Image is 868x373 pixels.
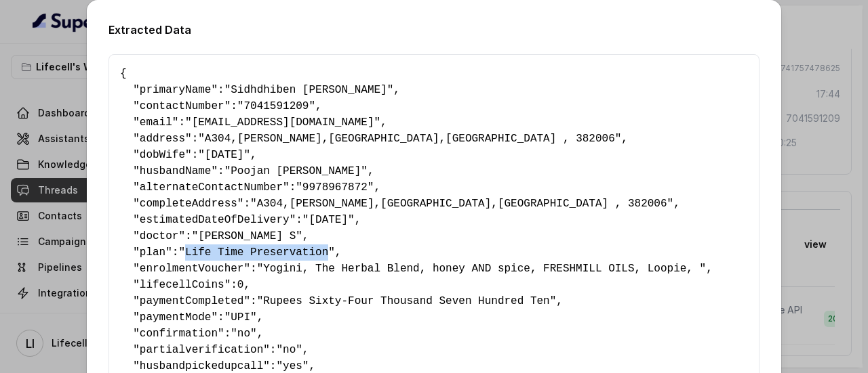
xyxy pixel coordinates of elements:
[140,344,263,356] span: partialverification
[140,311,212,324] span: paymentMode
[178,246,334,259] span: "Life Time Preservation"
[140,116,172,129] span: email
[224,84,394,96] span: "Sidhdhiben [PERSON_NAME]"
[140,149,185,161] span: dobWife
[140,165,212,177] span: husbandName
[140,100,224,112] span: contactNumber
[302,214,355,226] span: "[DATE]"
[140,246,165,259] span: plan
[108,22,759,38] h2: Extracted Data
[237,100,315,112] span: "7041591209"
[257,263,707,275] span: "Yogini, The Herbal Blend, honey AND spice, FRESHMILL OILS, Loopie, "
[140,214,290,226] span: estimatedDateOfDelivery
[192,230,302,242] span: "[PERSON_NAME] S"
[224,311,257,324] span: "UPI"
[231,328,256,340] span: "no"
[140,263,244,275] span: enrolmentVoucher
[276,360,309,372] span: "yes"
[140,230,179,242] span: doctor
[296,181,374,194] span: "9978967872"
[276,344,302,356] span: "no"
[185,116,380,129] span: "[EMAIL_ADDRESS][DOMAIN_NAME]"
[140,133,185,145] span: address
[198,133,621,145] span: "A304,[PERSON_NAME],[GEOGRAPHIC_DATA],[GEOGRAPHIC_DATA] , 382006"
[140,328,218,340] span: confirmation
[140,279,224,291] span: lifecellCoins
[140,198,237,210] span: completeAddress
[250,198,673,210] span: "A304,[PERSON_NAME],[GEOGRAPHIC_DATA],[GEOGRAPHIC_DATA] , 382006"
[140,360,263,372] span: husbandpickedupcall
[257,295,557,307] span: "Rupees Sixty-Four Thousand Seven Hundred Ten"
[198,149,250,161] span: "[DATE]"
[140,84,212,96] span: primaryName
[140,181,283,194] span: alternateContactNumber
[224,165,368,177] span: "Poojan [PERSON_NAME]"
[237,279,244,291] span: 0
[140,295,244,307] span: paymentCompleted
